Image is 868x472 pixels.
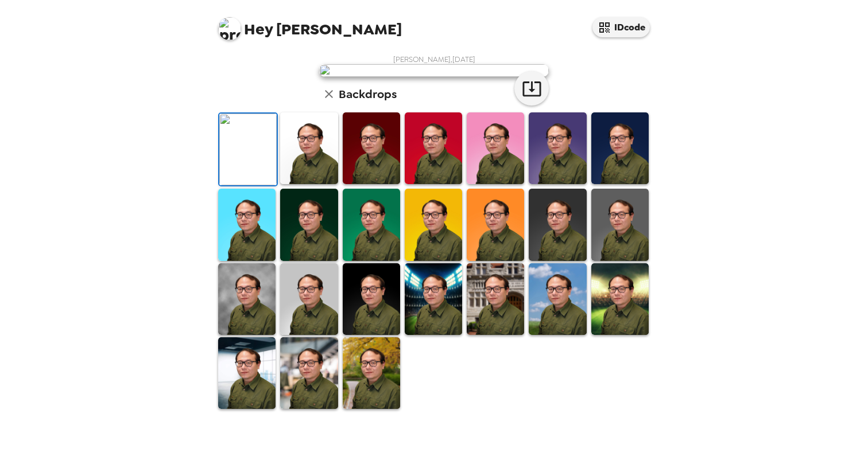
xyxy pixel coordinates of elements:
[218,17,241,40] img: profile pic
[339,85,397,103] h6: Backdrops
[244,19,273,40] span: Hey
[219,114,277,185] img: Original
[319,64,549,77] img: user
[592,17,650,37] button: IDcode
[218,11,402,37] span: [PERSON_NAME]
[393,54,475,64] span: [PERSON_NAME] , [DATE]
